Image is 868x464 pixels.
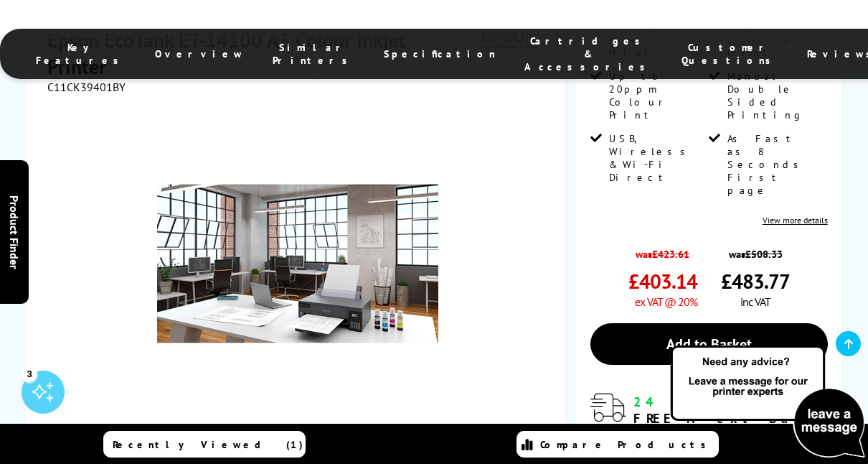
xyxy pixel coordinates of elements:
[47,79,126,93] span: C11CK39401BY
[763,215,828,226] a: View more details
[745,247,783,261] strike: £508.33
[721,240,790,261] span: was
[157,122,438,404] img: Epson EcoTank ET-14100 Thumbnail
[721,268,790,294] span: £483.77
[516,431,719,458] a: Compare Products
[609,70,707,121] span: Up to 20ppm Colour Print
[740,294,770,309] span: inc VAT
[652,247,689,261] strike: £423.61
[633,394,763,410] span: 24 In Stock
[103,431,306,458] a: Recently Viewed (1)
[609,132,707,184] span: USB, Wireless & Wi-Fi Direct
[681,41,778,67] span: Customer Questions
[22,366,37,381] div: 3
[36,41,126,67] span: Key Features
[540,438,714,451] span: Compare Products
[384,47,496,60] span: Specification
[273,41,355,67] span: Similar Printers
[155,47,244,60] span: Overview
[524,34,653,73] span: Cartridges & Accessories
[727,70,825,121] span: Manual Double Sided Printing
[628,268,697,294] span: £403.14
[628,240,697,261] span: was
[113,438,303,451] span: Recently Viewed (1)
[635,294,697,309] span: ex VAT @ 20%
[633,394,827,443] div: for FREE Next Day Delivery
[727,132,825,197] span: As Fast as 8 Seconds First page
[667,343,868,461] img: Open Live Chat window
[590,323,827,365] a: Add to Basket
[7,195,22,269] span: Product Finder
